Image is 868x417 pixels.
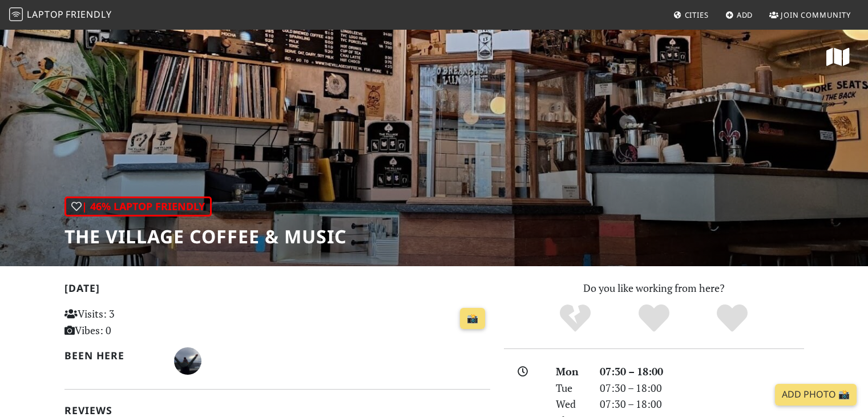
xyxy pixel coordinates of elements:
[775,384,857,406] a: Add Photo 📸
[460,308,485,330] a: 📸
[549,363,592,380] div: Mon
[64,226,347,247] h1: The Village Coffee & Music
[174,347,201,375] img: 5721-n.jpg
[9,5,112,25] a: LaptopFriendly LaptopFriendly
[693,303,772,334] div: Definitely!
[66,8,111,21] span: Friendly
[549,396,592,412] div: Wed
[27,8,64,21] span: Laptop
[174,353,201,367] span: N vdW
[765,5,855,25] a: Join Community
[536,303,615,334] div: No
[593,363,811,380] div: 07:30 – 18:00
[64,197,212,216] div: | 46% Laptop Friendly
[685,10,709,20] span: Cities
[549,380,592,396] div: Tue
[737,10,753,20] span: Add
[593,396,811,412] div: 07:30 – 18:00
[64,306,197,339] p: Visits: 3 Vibes: 0
[721,5,758,25] a: Add
[64,404,490,416] h2: Reviews
[593,380,811,396] div: 07:30 – 18:00
[64,282,490,299] h2: [DATE]
[615,303,693,334] div: Yes
[9,7,23,21] img: LaptopFriendly
[669,5,713,25] a: Cities
[64,350,161,362] h2: Been here
[504,280,804,296] p: Do you like working from here?
[781,10,851,20] span: Join Community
